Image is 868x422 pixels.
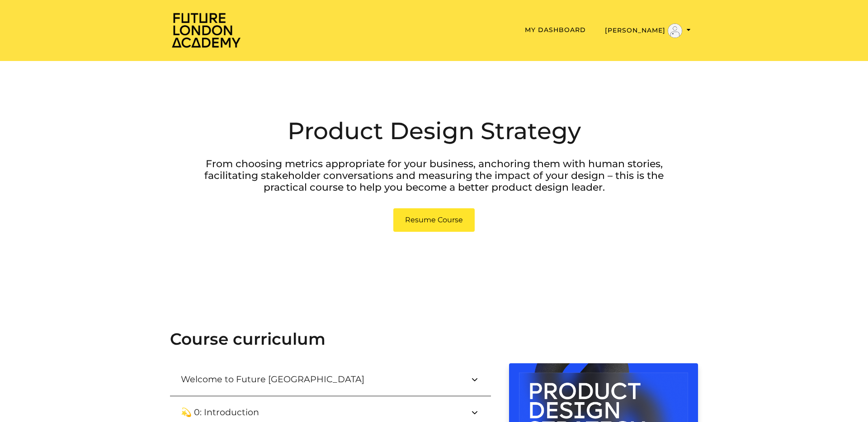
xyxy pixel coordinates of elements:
[170,12,242,48] img: Home Page
[393,208,475,232] a: Resume Course
[170,329,698,349] h2: Course curriculum
[181,374,379,384] h3: Welcome to Future [GEOGRAPHIC_DATA]
[602,23,693,38] button: Toggle menu
[170,363,491,396] button: Welcome to Future [GEOGRAPHIC_DATA]
[181,407,274,417] h3: 💫 0: Introduction
[196,158,671,194] p: From choosing metrics appropriate for your business, anchoring them with human stories, facilitat...
[525,26,586,34] a: My Dashboard
[196,115,671,147] h2: Product Design Strategy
